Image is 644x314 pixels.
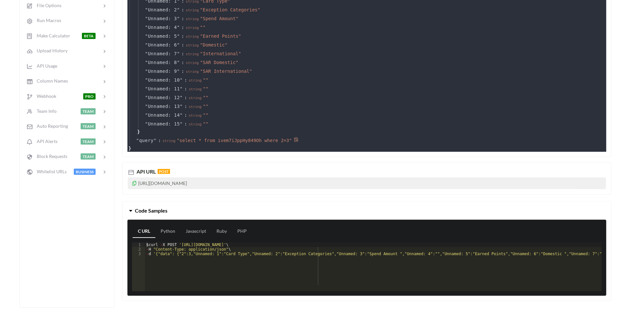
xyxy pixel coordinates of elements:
span: string [186,61,199,65]
span: " [145,33,148,39]
span: : [158,137,161,144]
span: : [184,121,187,127]
span: : [184,85,187,92]
span: Unnamed: 2 [148,7,177,13]
span: " [145,60,148,65]
span: Run Macros [33,18,61,23]
span: " [177,25,180,30]
span: " International " [200,51,241,56]
span: " [177,42,180,47]
span: " [145,16,148,21]
span: " [145,112,148,118]
span: Code Samples [135,207,167,214]
span: " [145,121,148,126]
span: " [177,16,180,21]
div: 1 [132,242,145,247]
span: " [177,60,180,65]
span: " [177,7,180,12]
span: " [145,51,148,56]
span: Auto Reporting [33,123,68,129]
span: : [181,50,184,57]
span: Upload History [33,48,68,53]
span: : [181,59,184,66]
span: TEAM [81,108,96,114]
span: " [180,112,183,118]
span: " " [200,25,205,30]
span: API Alerts [33,138,58,144]
a: PHP [232,225,252,238]
span: TEAM [81,153,96,160]
span: POST [158,169,170,174]
span: } [127,145,131,152]
span: : [181,42,184,48]
span: PRO [83,93,96,99]
button: Code Samples [123,202,611,220]
span: : [184,77,187,84]
span: " select * from ivem7iJppHy849Oh where 2=3 " [177,138,292,143]
span: Webhook [33,93,56,99]
span: " [136,138,139,143]
span: Unnamed: 6 [148,42,177,48]
span: string [163,139,176,143]
span: Copy to clipboard [294,137,300,144]
span: " " [203,86,208,91]
span: string [186,8,199,12]
span: " [177,69,180,74]
span: " [180,86,183,91]
span: string [189,105,202,109]
span: Unnamed: 13 [148,103,180,110]
span: : [181,33,184,40]
span: " Domestic " [200,42,227,47]
span: : [184,112,187,119]
span: " [145,7,148,12]
span: string [189,113,202,118]
span: Unnamed: 7 [148,50,177,57]
span: string [189,96,202,100]
span: string [186,17,199,21]
span: string [186,70,199,74]
div: 3 [132,252,145,256]
span: : [181,15,184,22]
span: " [145,77,148,83]
span: string [186,52,199,56]
span: " [177,33,180,39]
span: " [154,138,157,143]
span: Block Requests [33,153,67,159]
span: " [177,51,180,56]
span: Unnamed: 4 [148,24,177,31]
span: Unnamed: 3 [148,15,177,22]
span: " Spend Amount " [200,16,238,21]
span: : [181,68,184,75]
span: " " [203,112,208,118]
span: string [186,43,199,47]
span: TEAM [81,123,96,129]
span: Unnamed: 5 [148,33,177,40]
span: " Earned Points " [200,33,241,39]
span: Column Names [33,78,68,84]
span: Unnamed: 8 [148,59,177,66]
span: string [186,34,199,39]
span: query [139,137,154,144]
span: " [180,121,183,126]
span: : [181,24,184,31]
a: Javascript [180,225,211,238]
span: string [189,87,202,91]
span: BETA [82,33,96,39]
span: Unnamed: 9 [148,68,177,75]
span: string [186,26,199,30]
span: Unnamed: 15 [148,121,180,127]
div: 2 [132,247,145,252]
span: string [189,122,202,126]
span: " [145,69,148,74]
span: } [136,128,140,135]
span: " [145,42,148,47]
span: " " [203,121,208,126]
span: " [145,25,148,30]
span: " [145,86,148,91]
span: API URL [135,168,156,175]
span: Unnamed: 12 [148,94,180,101]
a: Ruby [211,225,232,238]
span: " [145,95,148,100]
span: " SAR Domestic " [200,60,238,65]
span: : [184,103,187,110]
